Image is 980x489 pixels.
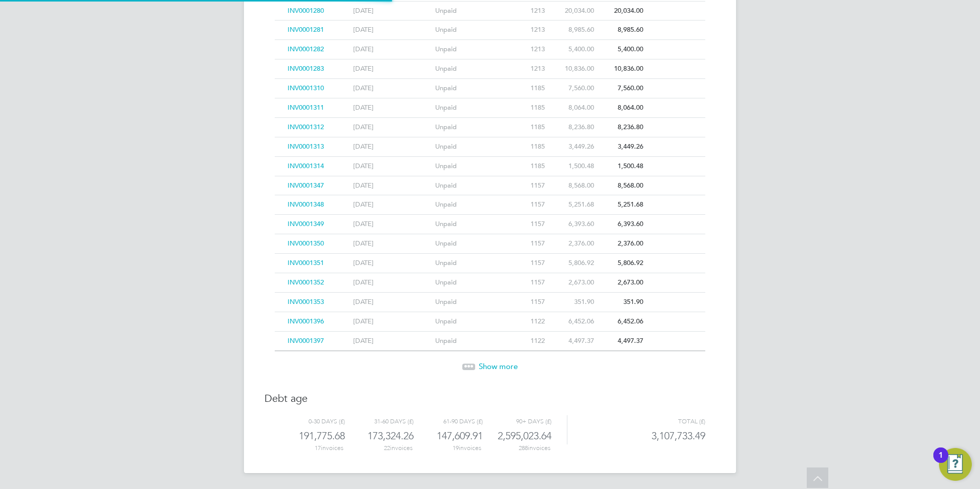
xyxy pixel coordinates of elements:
div: Unpaid [433,254,515,273]
div: 7,560.00 [597,79,646,98]
h3: Debt age [264,381,716,405]
button: Open Resource Center, 1 new notification [939,448,972,481]
div: 1157 [515,273,547,292]
div: 1157 [515,195,547,214]
div: 1122 [515,332,547,351]
div: 1,500.48 [597,157,646,176]
span: 19 [453,444,459,452]
span: INV0001311 [288,103,324,112]
div: 1157 [515,176,547,195]
span: INV0001310 [288,84,324,92]
div: [DATE] [351,215,433,234]
div: Unpaid [433,2,515,21]
div: [DATE] [351,254,433,273]
span: 17 [315,444,321,452]
div: Unpaid [433,312,515,331]
span: INV0001350 [288,239,324,248]
div: Unpaid [433,98,515,117]
div: Unpaid [433,79,515,98]
div: 1185 [515,118,547,137]
div: 147,609.91 [414,427,482,444]
span: INV0001348 [288,200,324,209]
div: 1213 [515,2,547,21]
div: 5,806.92 [547,254,597,273]
div: [DATE] [351,176,433,195]
div: 1185 [515,137,547,156]
div: [DATE] [351,293,433,312]
div: 5,251.68 [597,195,646,214]
span: INV0001352 [288,278,324,287]
div: 2,595,023.64 [483,427,552,444]
div: 1213 [515,59,547,78]
div: [DATE] [351,332,433,351]
span: INV0001281 [288,25,324,34]
div: 4,497.37 [597,332,646,351]
div: 2,673.00 [547,273,597,292]
div: 2,376.00 [547,234,597,253]
div: 351.90 [547,293,597,312]
span: 288 [519,444,528,452]
div: 1213 [515,21,547,39]
div: [DATE] [351,98,433,117]
div: [DATE] [351,79,433,98]
div: 7,560.00 [547,79,597,98]
div: 6,393.60 [547,215,597,234]
div: 1213 [515,40,547,59]
div: Unpaid [433,118,515,137]
div: [DATE] [351,59,433,78]
div: [DATE] [351,21,433,39]
div: [DATE] [351,312,433,331]
div: 20,034.00 [597,2,646,21]
div: 61-90 days (£) [414,415,482,427]
div: Unpaid [433,195,515,214]
span: INV0001313 [288,142,324,151]
span: INV0001396 [288,317,324,325]
div: [DATE] [351,137,433,156]
span: Show more [479,361,518,371]
div: Unpaid [433,59,515,78]
div: 191,775.68 [276,427,345,444]
span: INV0001347 [288,181,324,190]
div: 1185 [515,157,547,176]
ng-pluralize: invoices [528,444,550,452]
div: 8,064.00 [547,98,597,117]
div: 351.90 [597,293,646,312]
div: 8,985.60 [597,21,646,39]
div: 31-60 days (£) [345,415,414,427]
div: Unpaid [433,215,515,234]
ng-pluralize: invoices [390,444,413,452]
div: 1122 [515,312,547,331]
span: INV0001312 [288,123,324,131]
div: 4,497.37 [547,332,597,351]
div: 8,568.00 [547,176,597,195]
span: INV0001283 [288,64,324,73]
div: Unpaid [433,176,515,195]
div: 3,449.26 [597,137,646,156]
div: Unpaid [433,157,515,176]
span: 22 [384,444,390,452]
div: 6,452.06 [547,312,597,331]
div: 8,064.00 [597,98,646,117]
div: 90+ days (£) [483,415,552,427]
div: 1157 [515,293,547,312]
div: Total (£) [567,415,705,427]
span: INV0001397 [288,336,324,345]
div: 1157 [515,215,547,234]
div: Unpaid [433,234,515,253]
div: Unpaid [433,137,515,156]
div: 8,568.00 [597,176,646,195]
span: INV0001280 [288,6,324,15]
div: Unpaid [433,293,515,312]
span: INV0001351 [288,258,324,267]
div: 10,836.00 [547,59,597,78]
div: 10,836.00 [597,59,646,78]
ng-pluralize: invoices [321,444,343,452]
span: INV0001353 [288,297,324,306]
div: Unpaid [433,21,515,39]
div: 6,393.60 [597,215,646,234]
span: INV0001349 [288,219,324,228]
div: 20,034.00 [547,2,597,21]
ng-pluralize: invoices [459,444,481,452]
div: [DATE] [351,234,433,253]
div: 2,376.00 [597,234,646,253]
